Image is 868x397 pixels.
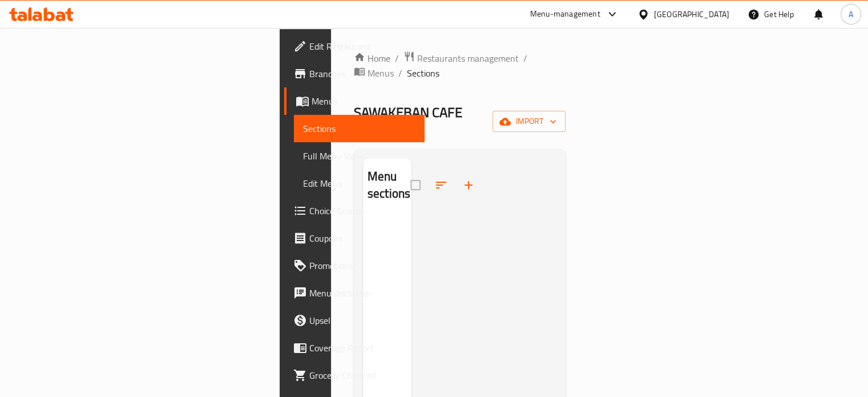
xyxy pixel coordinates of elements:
span: Edit Restaurant [309,39,415,53]
span: Full Menu View [303,149,415,163]
span: Grocery Checklist [309,368,415,382]
span: Sections [303,122,415,135]
span: Menus [312,94,415,108]
button: import [492,111,566,132]
a: Menus [284,87,425,115]
nav: breadcrumb [354,51,566,81]
a: Full Menu View [294,142,425,170]
div: [GEOGRAPHIC_DATA] [654,8,729,21]
a: Edit Menu [294,170,425,197]
span: Menu disclaimer [309,286,415,300]
a: Menu disclaimer [284,279,425,307]
span: A [849,8,853,21]
span: Coupons [309,231,415,245]
nav: Menu sections [363,212,411,222]
span: Upsell [309,314,415,327]
a: Edit Restaurant [284,33,425,60]
a: Upsell [284,307,425,334]
span: Choice Groups [309,204,415,218]
li: / [523,51,527,65]
button: Add section [455,171,482,199]
a: Choice Groups [284,197,425,224]
a: Branches [284,60,425,87]
div: Menu-management [530,7,600,21]
span: Restaurants management [417,51,519,65]
span: import [502,114,556,129]
a: Coverage Report [284,334,425,362]
span: Promotions [309,259,415,272]
a: Sections [294,115,425,142]
span: Edit Menu [303,177,415,190]
a: Grocery Checklist [284,362,425,389]
span: Branches [309,67,415,81]
a: Promotions [284,252,425,279]
a: Restaurants management [403,51,519,66]
span: Coverage Report [309,341,415,355]
a: Coupons [284,224,425,252]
